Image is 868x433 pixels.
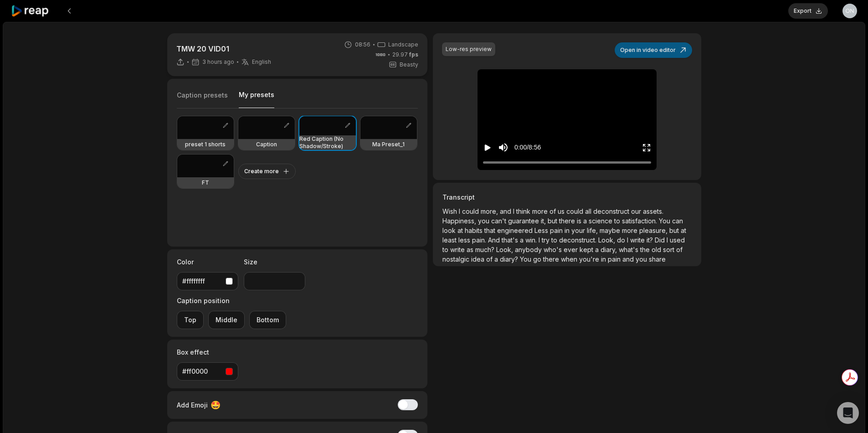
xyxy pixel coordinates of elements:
span: you're [579,255,601,263]
label: Box effect [177,347,238,357]
span: deconstruct [593,207,631,215]
span: of [486,255,494,263]
span: all [585,207,593,215]
span: there [543,255,561,263]
span: at [457,227,465,234]
span: 29.97 [392,51,418,59]
h3: FT [202,179,209,186]
span: a [595,246,601,253]
div: 0:00 / 8:56 [514,143,541,152]
span: share [649,255,666,263]
span: 🤩 [211,399,221,411]
span: Add Emoji [177,400,208,410]
span: Happiness, [442,217,478,225]
div: Low-res preview [446,45,492,53]
span: engineered [497,227,534,234]
div: #ff0000 [182,366,222,376]
span: nostalgic [442,255,471,263]
button: My presets [239,90,274,108]
span: ever [564,246,580,253]
span: the [640,246,652,253]
span: who's [544,246,564,253]
span: what's [619,246,640,253]
span: and [622,255,636,263]
span: you [636,255,649,263]
span: of [676,246,683,253]
h3: Ma Preset_1 [372,141,405,148]
span: to [614,217,622,225]
span: could [566,207,585,215]
span: Look, [496,246,515,253]
span: of [550,207,558,215]
span: write [450,246,467,253]
button: Export [788,3,828,19]
span: it? [647,236,655,244]
button: Play video [483,139,492,156]
span: I [513,207,516,215]
span: least [442,236,458,244]
span: a [520,236,525,244]
span: more [622,227,639,234]
button: Bottom [249,311,286,329]
span: diary? [500,255,520,263]
span: win. [525,236,539,244]
span: You [520,255,533,263]
span: deconstruct. [559,236,598,244]
span: but [548,217,559,225]
span: in [601,255,608,263]
span: pain. [472,236,488,244]
span: can't [491,217,508,225]
span: in [565,227,571,234]
span: habits [465,227,484,234]
span: I [459,207,462,215]
span: anybody [515,246,544,253]
button: Top [177,311,204,329]
button: Create more [238,164,296,179]
span: assets. [643,207,663,215]
span: go [533,255,543,263]
span: guarantee [508,217,541,225]
span: 3 hours ago [202,58,234,66]
span: 08:56 [355,41,370,49]
button: Caption presets [177,91,228,108]
div: Open Intercom Messenger [837,402,859,424]
span: I [667,236,670,244]
span: life, [587,227,600,234]
span: pain [550,227,565,234]
span: that [484,227,497,234]
span: a [494,255,500,263]
span: us [558,207,566,215]
span: Wish [442,207,459,215]
h3: Transcript [442,192,691,202]
button: Enter Fullscreen [642,139,651,156]
span: much? [475,246,496,253]
span: think [516,207,532,215]
span: to [551,236,559,244]
span: when [561,255,579,263]
span: science [589,217,614,225]
span: more, [481,207,500,215]
label: Caption position [177,296,286,305]
span: our [631,207,643,215]
span: try [542,236,551,244]
span: I [627,236,630,244]
span: could [462,207,481,215]
label: Size [244,257,305,267]
span: Less [534,227,550,234]
button: #ffffffff [177,272,238,290]
span: as [467,246,475,253]
span: your [571,227,587,234]
button: Mute sound [498,142,509,153]
span: English [252,58,271,66]
span: maybe [600,227,622,234]
span: look [442,227,457,234]
span: write [630,236,647,244]
span: that's [502,236,520,244]
span: Landscape [388,41,418,49]
span: can [672,217,683,225]
span: to [442,246,450,253]
span: kept [580,246,595,253]
span: Look, [598,236,617,244]
span: at [681,227,686,234]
